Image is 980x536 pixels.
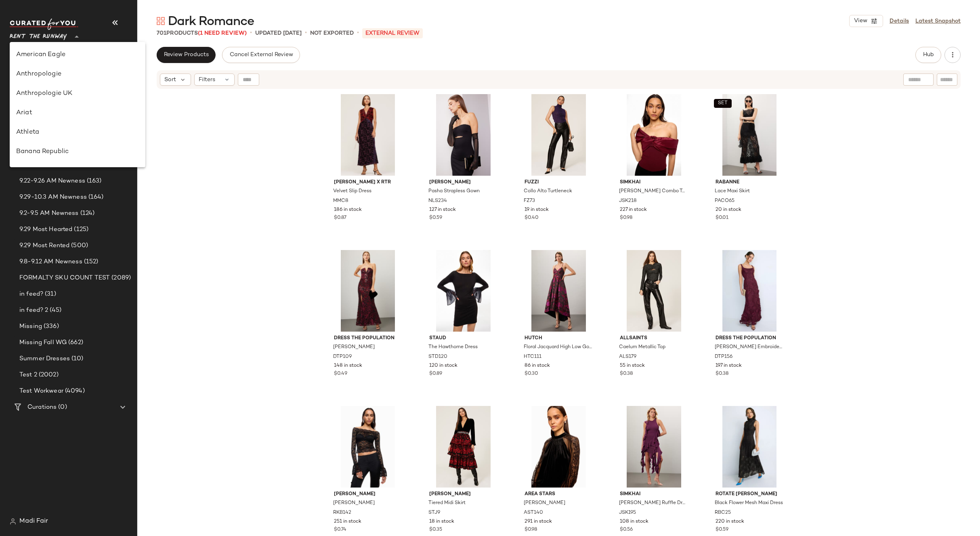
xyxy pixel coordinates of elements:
div: Bloomingdales [16,166,139,176]
img: AST140.jpg [518,406,599,488]
span: (2002) [37,370,59,380]
span: Test 2 [19,370,37,380]
div: Banana Republic [16,147,139,157]
span: 20 in stock [716,206,741,214]
span: $0.59 [716,526,728,534]
span: RKB142 [333,509,351,517]
span: AllSaints [620,335,688,342]
span: Collo Alto Turtleneck [524,188,572,195]
span: DTP156 [715,353,732,361]
span: (0) [57,403,67,412]
button: Hub [915,47,941,63]
img: RBC25.jpg [709,406,790,488]
span: 86 in stock [525,362,550,370]
span: ROTATE [PERSON_NAME] [716,491,784,498]
span: STD120 [428,353,447,361]
span: (662) [67,338,83,347]
div: American Eagle [16,50,139,60]
span: Filters [199,76,215,84]
span: The Hawthorne Dress [428,344,478,351]
img: DTP156.jpg [709,250,790,332]
span: 108 in stock [620,518,648,525]
span: FORMALTY SKU COUNT TEST [19,273,110,283]
span: 55 in stock [620,362,645,370]
span: 227 in stock [620,206,647,214]
a: Latest Snapshot [915,17,961,25]
img: STJ9.jpg [423,406,504,488]
span: Velvet Slip Dress [333,188,371,195]
span: Fuzzi [525,179,593,186]
span: [PERSON_NAME] [524,500,565,507]
span: Summer Dresses [19,354,70,364]
img: FZ73.jpg [518,94,599,176]
span: [PERSON_NAME] [333,500,375,507]
span: Review Products [164,52,209,58]
span: NLS234 [428,198,447,205]
img: JSK195.jpg [613,406,695,488]
span: Missing [19,322,42,331]
span: SET [718,101,728,106]
span: [PERSON_NAME] x RTR [334,179,402,186]
span: (2089) [110,273,131,283]
span: View [854,18,867,24]
img: HTC111.jpg [518,250,599,332]
span: [PERSON_NAME] [334,491,402,498]
button: Cancel External Review [222,47,300,63]
span: $0.30 [525,370,538,378]
span: Test Workwear [19,387,63,396]
span: 701 [157,30,166,36]
span: [PERSON_NAME] Embroidered Gown [715,344,783,351]
span: (336) [42,322,59,331]
span: (10) [70,354,84,364]
span: STJ9 [428,509,440,517]
span: Black Flower Mesh Maxi Dress [715,500,783,507]
div: Anthropologie [16,69,139,79]
div: Athleta [16,128,139,137]
span: SIMKHAI [620,179,688,186]
img: NLS234.jpg [423,94,504,176]
span: (164) [87,193,104,202]
span: [PERSON_NAME] [429,491,497,498]
span: Dress The Population [334,335,402,342]
span: SIMKHAI [620,491,688,498]
span: 120 in stock [429,362,457,370]
span: $0.35 [429,526,442,534]
span: 9.29 Most Hearted [19,225,72,234]
div: Anthropologie UK [16,89,139,99]
span: in feed? [19,290,43,299]
span: [PERSON_NAME] [333,344,375,351]
p: Not Exported [310,29,354,38]
button: View [849,15,883,27]
span: $0.38 [716,370,728,378]
span: Missing Fall WG [19,338,67,347]
span: 9.29-10.3 AM Newness [19,193,87,202]
img: svg%3e [10,518,16,525]
span: 251 in stock [334,518,361,525]
span: Hub [923,52,934,58]
span: 291 in stock [525,518,552,525]
span: $0.56 [620,526,633,534]
img: ALS179.jpg [613,250,695,332]
span: in feed? 2 [19,306,48,315]
span: (152) [82,257,99,267]
span: Lace Maxi Skirt [715,188,750,195]
img: RKB142.jpg [327,406,409,488]
p: External REVIEW [362,28,423,38]
span: $0.59 [429,214,442,222]
span: DTP109 [333,353,352,361]
span: MMC8 [333,198,348,205]
span: 148 in stock [334,362,362,370]
span: (500) [69,241,88,250]
span: Rabanne [716,179,784,186]
img: svg%3e [157,17,165,25]
img: MMC8.jpg [327,94,409,176]
span: Madi Fair [19,517,48,526]
span: 9.29 Most Rented [19,241,69,250]
span: 197 in stock [716,362,742,370]
span: JSK218 [619,198,637,205]
span: [PERSON_NAME] Ruffle Dress [619,500,687,507]
button: Review Products [157,47,216,63]
span: $0.87 [334,214,346,222]
span: $0.38 [620,370,633,378]
span: $0.89 [429,370,442,378]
